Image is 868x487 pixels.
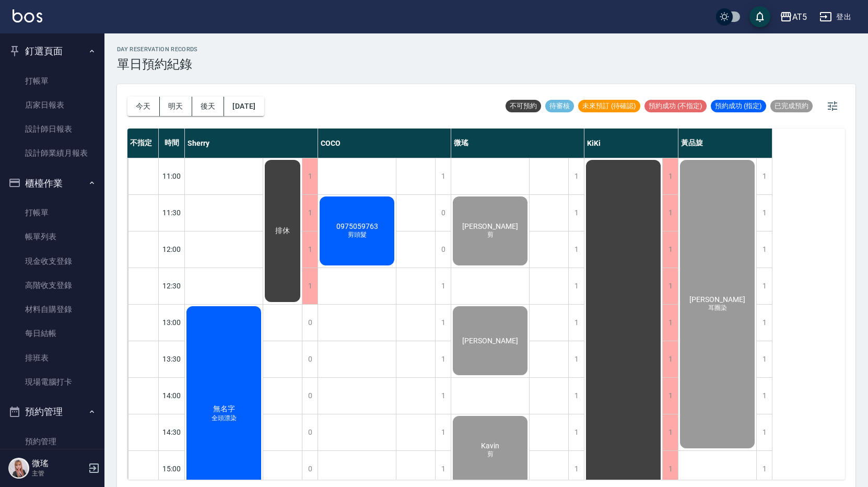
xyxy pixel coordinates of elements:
div: 1 [435,414,451,450]
h5: 微瑤 [32,458,85,469]
span: Kavin [479,442,501,450]
div: 1 [756,414,772,450]
span: 預約成功 (不指定) [644,101,707,111]
div: 1 [662,451,678,487]
a: 設計師業績月報表 [4,141,100,165]
div: 13:00 [159,304,185,341]
div: 11:30 [159,194,185,231]
button: save [749,6,770,27]
span: 排休 [273,226,292,236]
div: 13:30 [159,341,185,377]
span: 已完成預約 [770,101,813,111]
a: 打帳單 [4,201,100,225]
div: 1 [756,195,772,231]
span: 全頭漂染 [209,414,239,423]
a: 打帳單 [4,69,100,93]
div: 0 [302,341,318,377]
div: KiKi [584,129,678,158]
div: Sherry [185,129,318,158]
div: 不指定 [127,129,159,158]
div: 1 [568,378,584,414]
div: 0 [302,414,318,450]
a: 每日結帳 [4,321,100,345]
img: Person [8,458,29,479]
div: AT5 [792,10,807,24]
div: 1 [568,158,584,194]
div: 1 [568,268,584,304]
div: COCO [318,129,451,158]
span: 剪頭髮 [346,230,369,239]
div: 1 [568,414,584,450]
a: 店家日報表 [4,93,100,117]
div: 1 [756,341,772,377]
div: 12:00 [159,231,185,268]
div: 0 [435,231,451,268]
button: 後天 [192,97,225,116]
button: 櫃檯作業 [4,170,100,197]
div: 1 [568,341,584,377]
button: 釘選頁面 [4,38,100,65]
a: 帳單列表 [4,225,100,249]
a: 排班表 [4,346,100,370]
div: 1 [568,451,584,487]
div: 1 [662,378,678,414]
a: 材料自購登錄 [4,297,100,321]
button: AT5 [776,6,811,28]
div: 0 [435,195,451,231]
div: 1 [302,268,318,304]
div: 1 [662,268,678,304]
div: 14:00 [159,377,185,414]
div: 1 [435,451,451,487]
a: 高階收支登錄 [4,273,100,297]
span: 耳圈染 [706,304,729,312]
span: 剪 [485,450,496,459]
div: 1 [756,268,772,304]
button: [DATE] [224,97,264,116]
span: [PERSON_NAME] [460,337,520,345]
a: 現場電腦打卡 [4,370,100,394]
div: 1 [662,158,678,194]
button: 登出 [815,7,855,27]
div: 1 [435,305,451,341]
div: 1 [756,451,772,487]
div: 12:30 [159,268,185,304]
button: 預約管理 [4,398,100,425]
div: 時間 [159,129,185,158]
span: 不可預約 [506,101,541,111]
div: 1 [302,231,318,268]
h3: 單日預約紀錄 [117,57,198,72]
div: 1 [435,341,451,377]
div: 1 [662,195,678,231]
div: 1 [568,231,584,268]
div: 1 [662,231,678,268]
button: 明天 [160,97,192,116]
div: 微瑤 [451,129,584,158]
div: 14:30 [159,414,185,450]
span: 預約成功 (指定) [711,101,766,111]
div: 1 [662,341,678,377]
div: 1 [662,305,678,341]
div: 1 [302,158,318,194]
div: 1 [756,231,772,268]
div: 0 [302,378,318,414]
div: 1 [435,378,451,414]
div: 1 [568,305,584,341]
a: 預約管理 [4,430,100,454]
div: 1 [662,414,678,450]
span: [PERSON_NAME] [687,295,747,304]
h2: day Reservation records [117,46,198,53]
div: 1 [302,195,318,231]
div: 0 [302,451,318,487]
span: 剪 [485,230,496,239]
a: 設計師日報表 [4,117,100,141]
span: 0975059763 [334,222,380,230]
div: 1 [756,305,772,341]
div: 1 [435,158,451,194]
div: 1 [756,378,772,414]
span: [PERSON_NAME] [460,222,520,230]
div: 0 [302,305,318,341]
span: 無名字 [211,404,237,414]
div: 1 [568,195,584,231]
span: 待審核 [545,101,574,111]
a: 現金收支登錄 [4,249,100,273]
